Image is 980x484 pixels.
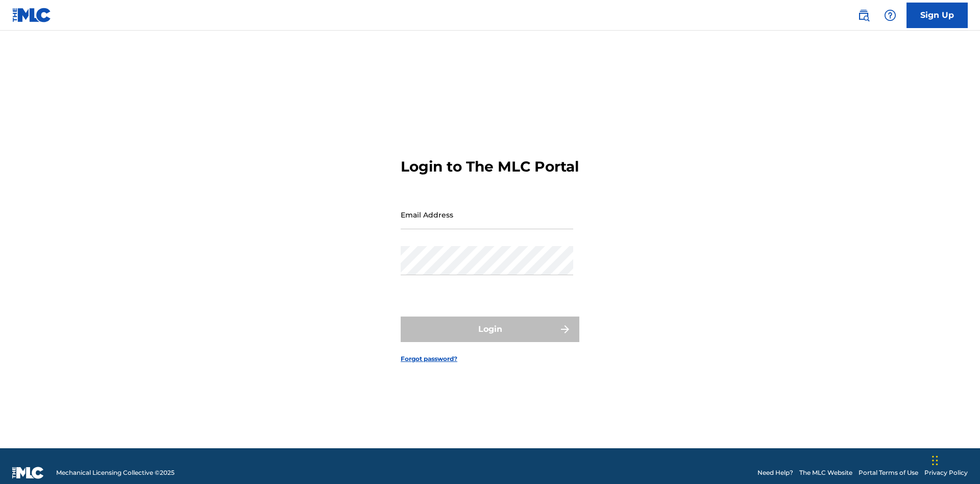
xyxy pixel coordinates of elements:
a: Need Help? [757,468,793,477]
a: Portal Terms of Use [859,468,918,477]
a: The MLC Website [799,468,852,477]
img: search [857,9,870,21]
a: Forgot password? [401,354,457,364]
div: Drag [932,445,938,476]
img: help [884,9,896,21]
img: MLC Logo [12,8,52,22]
iframe: Chat Widget [929,435,980,484]
div: Help [880,5,900,26]
a: Public Search [853,5,874,26]
img: logo [12,467,44,479]
a: Sign Up [906,3,968,28]
h3: Login to The MLC Portal [401,158,579,176]
a: Privacy Policy [924,468,968,477]
span: Mechanical Licensing Collective © 2025 [56,468,175,477]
